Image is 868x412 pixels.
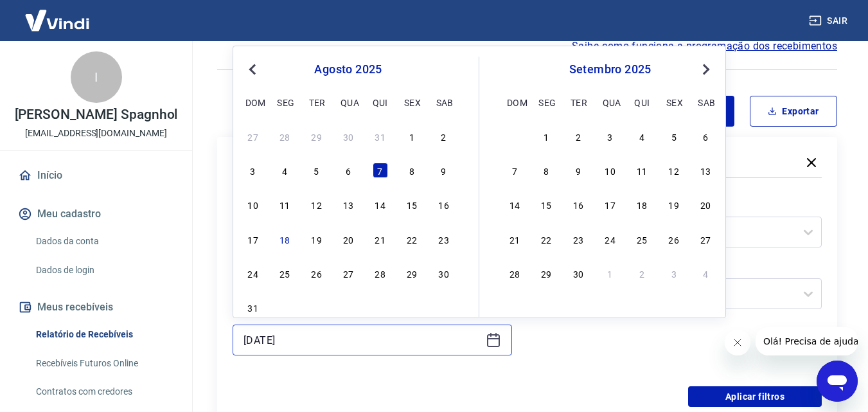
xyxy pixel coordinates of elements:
div: Choose terça-feira, 12 de agosto de 2025 [309,197,324,212]
div: Choose segunda-feira, 18 de agosto de 2025 [277,231,292,247]
button: Next Month [698,62,714,77]
div: Choose segunda-feira, 8 de setembro de 2025 [538,163,554,178]
div: ter [309,94,324,110]
div: Choose sexta-feira, 19 de setembro de 2025 [666,197,682,212]
button: Sair [806,9,853,33]
div: Choose sábado, 9 de agosto de 2025 [436,163,452,178]
div: Choose domingo, 28 de setembro de 2025 [507,265,522,281]
div: Choose sábado, 6 de setembro de 2025 [698,129,713,144]
div: Choose domingo, 7 de setembro de 2025 [507,163,522,178]
div: Choose quarta-feira, 3 de setembro de 2025 [603,129,618,144]
div: dom [507,94,522,110]
div: Choose domingo, 27 de julho de 2025 [245,129,261,144]
button: Meu cadastro [15,200,177,228]
div: Choose terça-feira, 2 de setembro de 2025 [571,129,586,144]
div: ter [571,94,586,110]
div: Choose quinta-feira, 18 de setembro de 2025 [634,197,650,212]
div: I [71,51,122,103]
div: Choose sexta-feira, 22 de agosto de 2025 [404,231,420,247]
div: sex [666,94,682,110]
div: month 2025-08 [244,127,453,317]
div: Choose sexta-feira, 29 de agosto de 2025 [404,265,420,281]
div: Choose quinta-feira, 31 de julho de 2025 [373,129,388,144]
button: Aplicar filtros [688,386,822,407]
div: Choose quarta-feira, 6 de agosto de 2025 [341,163,356,178]
div: month 2025-09 [505,127,715,282]
div: sex [404,94,420,110]
div: Choose quarta-feira, 13 de agosto de 2025 [341,197,356,212]
div: Choose sábado, 23 de agosto de 2025 [436,231,452,247]
div: Choose domingo, 17 de agosto de 2025 [245,231,261,247]
a: Dados da conta [31,228,177,255]
p: [PERSON_NAME] Spagnhol [15,108,178,121]
div: Choose segunda-feira, 25 de agosto de 2025 [277,265,292,281]
div: Choose quinta-feira, 28 de agosto de 2025 [373,265,388,281]
div: qui [373,94,388,110]
div: Choose quarta-feira, 17 de setembro de 2025 [603,197,618,212]
div: Choose sexta-feira, 3 de outubro de 2025 [666,265,682,281]
div: Choose sexta-feira, 8 de agosto de 2025 [404,163,420,178]
div: Choose quinta-feira, 21 de agosto de 2025 [373,231,388,247]
div: Choose segunda-feira, 15 de setembro de 2025 [538,197,554,212]
button: Exportar [750,96,837,127]
span: Olá! Precisa de ajuda? [8,9,108,19]
img: Vindi [15,1,99,40]
div: Choose segunda-feira, 1 de setembro de 2025 [277,300,292,315]
div: Choose quinta-feira, 4 de setembro de 2025 [634,129,650,144]
div: qui [634,94,650,110]
div: Choose terça-feira, 16 de setembro de 2025 [571,197,586,212]
div: Choose sexta-feira, 26 de setembro de 2025 [666,231,682,247]
div: Choose quarta-feira, 10 de setembro de 2025 [603,163,618,178]
div: Choose domingo, 24 de agosto de 2025 [245,265,261,281]
div: Choose quinta-feira, 11 de setembro de 2025 [634,163,650,178]
div: Choose sábado, 16 de agosto de 2025 [436,197,452,212]
div: sab [436,94,452,110]
div: Choose sábado, 27 de setembro de 2025 [698,231,713,247]
div: Choose sexta-feira, 12 de setembro de 2025 [666,163,682,178]
input: Data final [244,330,481,350]
div: Choose domingo, 21 de setembro de 2025 [507,231,522,247]
div: Choose domingo, 31 de agosto de 2025 [507,129,522,144]
div: Choose terça-feira, 19 de agosto de 2025 [309,231,324,247]
button: Meus recebíveis [15,293,177,321]
div: Choose segunda-feira, 4 de agosto de 2025 [277,163,292,178]
div: Choose quinta-feira, 14 de agosto de 2025 [373,197,388,212]
div: Choose sexta-feira, 1 de agosto de 2025 [404,129,420,144]
div: Choose sexta-feira, 5 de setembro de 2025 [404,300,420,315]
div: Choose domingo, 14 de setembro de 2025 [507,197,522,212]
div: Choose quarta-feira, 1 de outubro de 2025 [603,265,618,281]
div: Choose segunda-feira, 1 de setembro de 2025 [538,129,554,144]
div: seg [277,94,292,110]
a: Contratos com credores [31,379,177,405]
div: Choose segunda-feira, 22 de setembro de 2025 [538,231,554,247]
div: Choose quinta-feira, 25 de setembro de 2025 [634,231,650,247]
div: Choose terça-feira, 9 de setembro de 2025 [571,163,586,178]
div: Choose sábado, 13 de setembro de 2025 [698,163,713,178]
div: sab [698,94,713,110]
a: Relatório de Recebíveis [31,321,177,348]
div: Choose sexta-feira, 15 de agosto de 2025 [404,197,420,212]
div: Choose quarta-feira, 30 de julho de 2025 [341,129,356,144]
div: Choose terça-feira, 26 de agosto de 2025 [309,265,324,281]
button: Previous Month [245,62,260,77]
iframe: Botão para abrir a janela de mensagens [817,361,858,402]
div: qua [341,94,356,110]
a: Início [15,161,177,190]
div: Choose terça-feira, 30 de setembro de 2025 [571,265,586,281]
div: Choose terça-feira, 5 de agosto de 2025 [309,163,324,178]
div: qua [603,94,618,110]
div: Choose domingo, 10 de agosto de 2025 [245,197,261,212]
div: Choose quarta-feira, 27 de agosto de 2025 [341,265,356,281]
div: Choose quarta-feira, 24 de setembro de 2025 [603,231,618,247]
div: Choose terça-feira, 2 de setembro de 2025 [309,300,324,315]
div: setembro 2025 [505,62,715,77]
div: Choose sexta-feira, 5 de setembro de 2025 [666,129,682,144]
p: [EMAIL_ADDRESS][DOMAIN_NAME] [25,127,167,140]
div: Choose quarta-feira, 20 de agosto de 2025 [341,231,356,247]
div: Choose segunda-feira, 28 de julho de 2025 [277,129,292,144]
div: Choose quinta-feira, 4 de setembro de 2025 [373,300,388,315]
div: Choose domingo, 3 de agosto de 2025 [245,163,261,178]
a: Dados de login [31,257,177,283]
div: Choose terça-feira, 29 de julho de 2025 [309,129,324,144]
div: Choose terça-feira, 23 de setembro de 2025 [571,231,586,247]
